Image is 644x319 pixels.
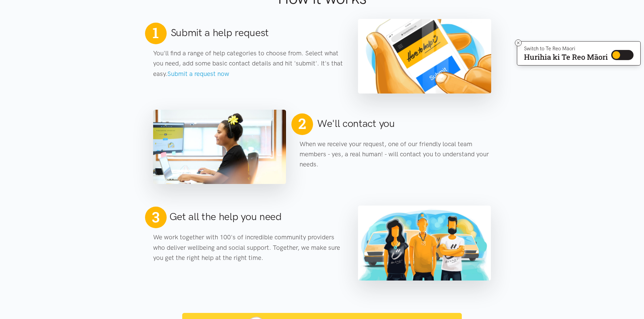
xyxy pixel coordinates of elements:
[171,26,269,40] h2: Submit a help request
[169,210,282,224] h2: Get all the help you need
[152,24,159,42] span: 1
[524,54,608,60] p: Hurihia ki Te Reo Māori
[300,139,491,170] p: When we receive your request, one of our friendly local team members - yes, a real human! - will ...
[152,208,159,226] span: 3
[153,232,345,263] p: We work together with 100's of incredible community providers who deliver wellbeing and social su...
[317,116,395,131] h2: We'll contact you
[153,48,345,79] p: You'll find a range of help categories to choose from. Select what you need, add some basic conta...
[524,47,608,51] p: Switch to Te Reo Māori
[167,70,229,78] a: Submit a request now
[295,112,309,135] span: 2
